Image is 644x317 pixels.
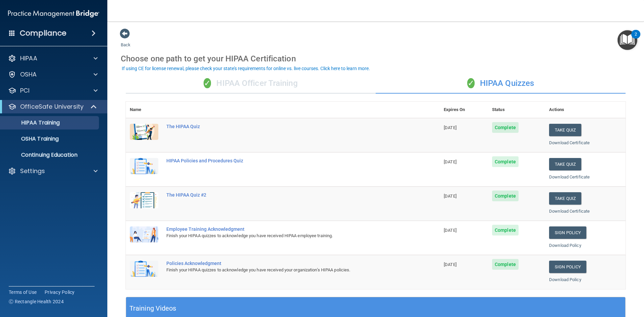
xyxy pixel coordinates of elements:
a: Privacy Policy [45,289,75,296]
p: Continuing Education [4,152,96,158]
span: [DATE] [444,262,457,267]
a: Download Certificate [549,174,590,179]
th: Name [126,102,162,118]
button: Take Quiz [549,124,581,136]
div: HIPAA Policies and Procedures Quiz [166,158,406,163]
button: Open Resource Center, 2 new notifications [618,30,637,50]
a: Settings [8,167,98,175]
a: Terms of Use [9,289,37,296]
th: Status [488,102,545,118]
div: Finish your HIPAA quizzes to acknowledge you have received HIPAA employee training. [166,232,406,240]
th: Expires On [440,102,488,118]
button: Take Quiz [549,158,581,170]
span: Complete [492,191,519,201]
p: OSHA Training [4,136,59,142]
div: Choose one path to get your HIPAA Certification [121,49,631,68]
a: Download Certificate [549,140,590,145]
a: Sign Policy [549,226,586,239]
a: Download Policy [549,277,581,282]
p: HIPAA [20,54,37,62]
a: Download Certificate [549,209,590,214]
a: Sign Policy [549,261,586,273]
span: Ⓒ Rectangle Health 2024 [9,298,64,305]
th: Actions [545,102,626,118]
p: HIPAA Training [4,119,60,126]
p: Settings [20,167,45,175]
span: Complete [492,259,519,270]
button: If using CE for license renewal, please check your state's requirements for online vs. live cours... [121,65,371,72]
div: Finish your HIPAA quizzes to acknowledge you have received your organization’s HIPAA policies. [166,266,406,274]
img: PMB logo [8,7,99,20]
div: If using CE for license renewal, please check your state's requirements for online vs. live cours... [122,66,370,71]
a: HIPAA [8,54,98,62]
a: OSHA [8,70,98,78]
p: OfficeSafe University [20,103,84,111]
div: HIPAA Quizzes [376,73,626,94]
a: Back [121,34,130,47]
div: Policies Acknowledgment [166,261,406,266]
p: OSHA [20,70,37,78]
button: Take Quiz [549,192,581,205]
span: [DATE] [444,125,457,130]
span: ✓ [204,78,211,88]
div: Employee Training Acknowledgment [166,226,406,232]
a: Download Policy [549,243,581,248]
a: PCI [8,87,98,95]
span: Complete [492,225,519,235]
div: The HIPAA Quiz [166,124,406,129]
span: Complete [492,156,519,167]
p: PCI [20,87,30,95]
span: ✓ [467,78,475,88]
div: 2 [635,34,637,43]
a: OfficeSafe University [8,103,97,111]
span: Complete [492,122,519,133]
h4: Compliance [20,29,66,38]
span: [DATE] [444,159,457,164]
div: HIPAA Officer Training [126,73,376,94]
div: The HIPAA Quiz #2 [166,192,406,198]
span: [DATE] [444,194,457,199]
h5: Training Videos [129,303,176,314]
span: [DATE] [444,228,457,233]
